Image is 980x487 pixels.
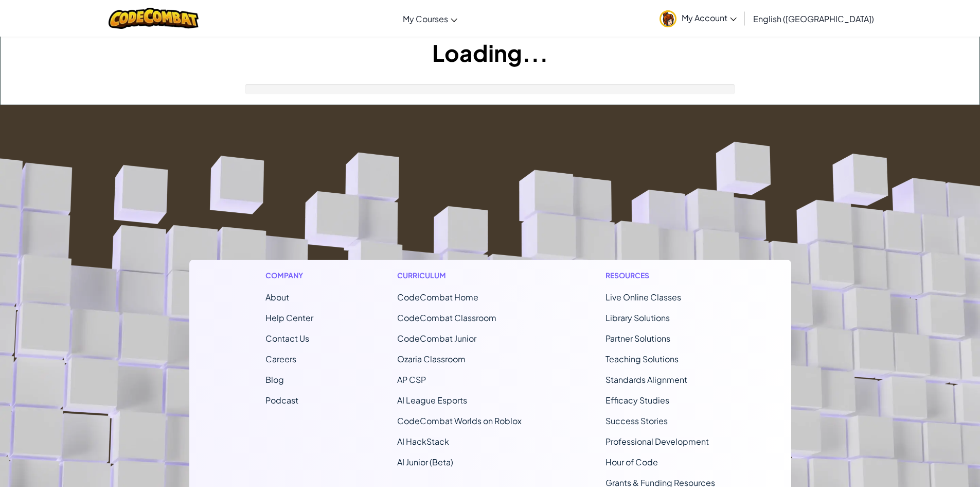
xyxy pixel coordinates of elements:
a: AP CSP [397,374,426,385]
img: avatar [660,10,676,27]
a: My Account [654,2,742,35]
a: About [265,292,289,303]
a: Efficacy Studies [605,395,669,406]
a: Success Stories [605,415,668,426]
a: Live Online Classes [605,292,681,303]
a: Ozaria Classroom [397,354,466,364]
span: My Account [682,12,737,23]
a: Standards Alignment [605,374,687,385]
a: Library Solutions [605,312,670,323]
a: Help Center [265,312,313,323]
a: Careers [265,354,296,364]
h1: Resources [605,270,715,281]
h1: Curriculum [397,270,522,281]
span: CodeCombat Home [397,292,478,303]
a: CodeCombat Worlds on Roblox [397,415,522,426]
a: CodeCombat Classroom [397,312,496,323]
a: AI HackStack [397,436,449,447]
a: Teaching Solutions [605,354,679,364]
span: Contact Us [265,333,309,344]
a: Podcast [265,395,298,406]
a: English ([GEOGRAPHIC_DATA]) [748,5,879,32]
a: AI League Esports [397,395,467,406]
h1: Loading... [1,37,979,69]
a: Blog [265,374,284,385]
a: AI Junior (Beta) [397,457,453,467]
a: Professional Development [605,436,709,447]
a: CodeCombat Junior [397,333,476,344]
span: My Courses [403,13,448,24]
a: My Courses [398,5,462,32]
h1: Company [265,270,313,281]
a: Partner Solutions [605,333,670,344]
a: Hour of Code [605,457,658,467]
img: CodeCombat logo [109,8,199,29]
span: English ([GEOGRAPHIC_DATA]) [753,13,874,24]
